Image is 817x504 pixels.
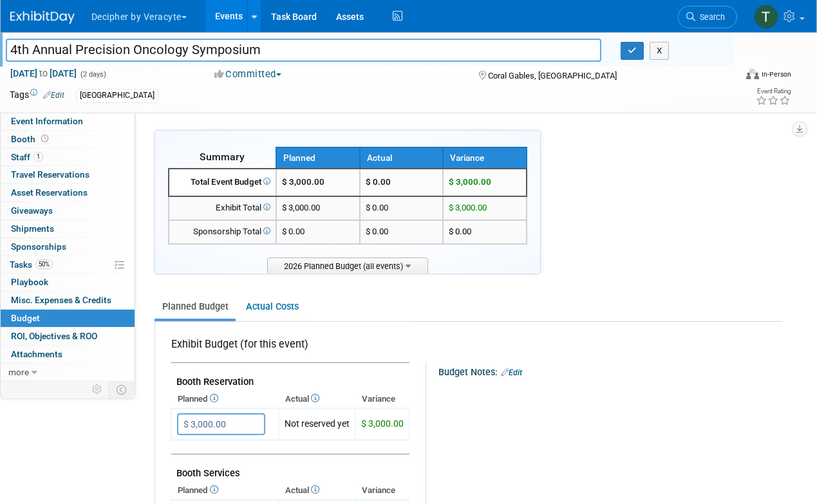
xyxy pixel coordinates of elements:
a: Budget [1,310,135,327]
div: Event Rating [756,88,791,95]
th: Variance [443,147,527,169]
th: Planned [171,481,279,499]
a: Sponsorships [1,238,135,256]
span: 1 [33,152,43,162]
span: Coral Gables, [GEOGRAPHIC_DATA] [488,71,617,80]
a: Shipments [1,220,135,238]
span: $ 3,000.00 [361,418,404,429]
span: $ 0.00 [449,227,471,236]
button: X [650,42,670,60]
span: Budget [11,313,40,323]
a: Attachments [1,346,135,363]
span: $ 3,000.00 [449,203,487,212]
a: Edit [43,91,64,100]
a: Actual Costs [238,295,306,319]
span: Giveaways [11,205,53,216]
a: Booth [1,131,135,148]
div: Sponsorship Total [174,226,270,238]
span: Misc. Expenses & Credits [11,295,111,305]
span: Booth not reserved yet [39,134,51,144]
div: Event Format [677,67,791,86]
a: Planned Budget [155,295,236,319]
span: $ 0.00 [282,227,305,236]
span: Staff [11,152,43,162]
td: Tags [10,88,64,103]
span: Search [695,12,725,22]
a: Playbook [1,274,135,291]
td: Personalize Event Tab Strip [86,381,109,398]
span: 50% [35,259,53,269]
span: Summary [200,151,245,163]
th: Actual [279,390,355,408]
td: Booth Reservation [171,363,409,391]
a: Tasks50% [1,256,135,274]
a: Edit [501,368,522,377]
a: Event Information [1,113,135,130]
span: Attachments [11,349,62,359]
button: Committed [210,68,286,81]
span: Tasks [10,259,53,270]
span: Booth [11,134,51,144]
span: $ 3,000.00 [282,203,320,212]
th: Planned [276,147,360,169]
a: Travel Reservations [1,166,135,183]
th: Planned [171,390,279,408]
span: Event Information [11,116,83,126]
th: Actual [279,481,355,499]
th: Variance [355,481,409,499]
img: ExhibitDay [10,11,75,24]
span: $ 3,000.00 [449,177,491,187]
th: Variance [355,390,409,408]
td: Not reserved yet [279,409,355,440]
span: Shipments [11,223,54,234]
span: Sponsorships [11,241,66,252]
a: Giveaways [1,202,135,219]
span: ROI, Objectives & ROO [11,331,97,341]
img: Format-Inperson.png [746,69,759,79]
span: to [37,68,50,79]
th: Actual [360,147,444,169]
a: Asset Reservations [1,184,135,201]
span: Playbook [11,277,48,287]
a: Misc. Expenses & Credits [1,292,135,309]
span: more [8,367,29,377]
td: $ 0.00 [360,220,444,244]
img: Tony Alvarado [754,5,778,29]
td: $ 0.00 [360,196,444,220]
td: Booth Services [171,454,409,482]
div: Exhibit Total [174,202,270,214]
div: [GEOGRAPHIC_DATA] [76,89,158,102]
div: Budget Notes: [438,362,781,379]
span: 2026 Planned Budget (all events) [267,257,428,274]
a: more [1,364,135,381]
span: Asset Reservations [11,187,88,198]
td: $ 0.00 [360,169,444,196]
div: Total Event Budget [174,176,270,189]
a: ROI, Objectives & ROO [1,328,135,345]
span: (2 days) [79,70,106,79]
span: [DATE] [DATE] [10,68,77,79]
div: Exhibit Budget (for this event) [171,337,404,359]
a: Staff1 [1,149,135,166]
div: In-Person [761,70,791,79]
td: Toggle Event Tabs [109,381,135,398]
span: Travel Reservations [11,169,89,180]
span: $ 3,000.00 [282,177,324,187]
a: Search [678,6,737,28]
